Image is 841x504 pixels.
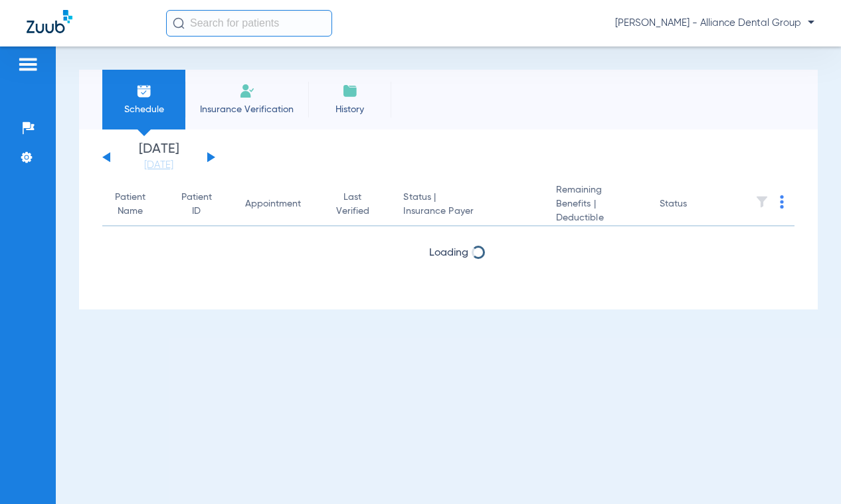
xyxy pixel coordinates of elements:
img: hamburger-icon [17,56,39,72]
img: History [342,83,358,99]
div: Patient ID [181,191,224,218]
a: [DATE] [119,159,199,172]
input: Search for patients [166,10,332,37]
div: Appointment [245,197,313,211]
span: Insurance Payer [403,205,534,218]
div: Appointment [245,197,301,211]
div: Patient Name [113,191,147,218]
span: Insurance Verification [195,103,298,116]
span: Schedule [112,103,175,116]
img: Schedule [136,83,152,99]
span: Deductible [556,211,638,225]
span: Loading [429,248,468,258]
div: Last Verified [335,191,383,218]
th: Status [649,183,739,226]
img: Manual Insurance Verification [239,83,255,99]
span: History [318,103,381,116]
img: filter.svg [755,195,769,209]
img: Zuub Logo [27,10,72,33]
th: Remaining Benefits | [545,183,649,226]
li: [DATE] [119,143,199,172]
div: Last Verified [335,191,371,218]
div: Patient Name [113,191,159,218]
img: group-dot-blue.svg [780,195,784,209]
span: [PERSON_NAME] - Alliance Dental Group [615,17,814,30]
div: Patient ID [181,191,212,218]
img: Search Icon [173,17,185,29]
th: Status | [393,183,545,226]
